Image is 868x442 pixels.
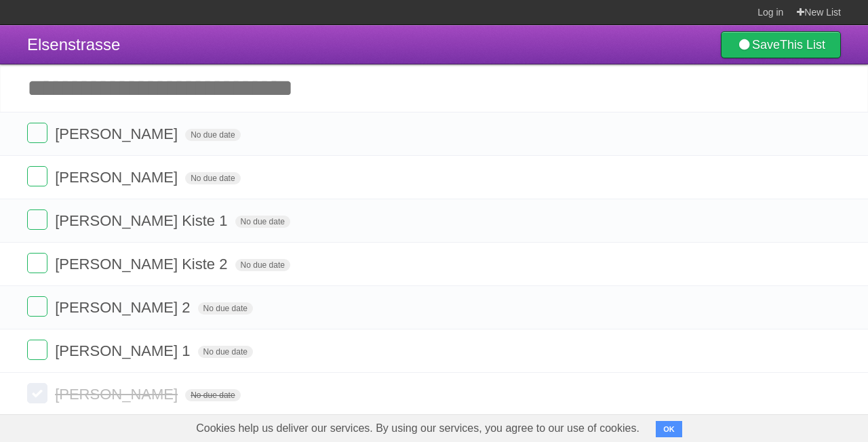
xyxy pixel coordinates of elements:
span: [PERSON_NAME] Kiste 1 [55,212,231,229]
label: Done [27,166,47,186]
label: Done [27,383,47,403]
span: [PERSON_NAME] 2 [55,299,193,316]
span: Elsenstrasse [27,35,120,54]
label: Done [27,209,47,230]
span: [PERSON_NAME] [55,386,181,403]
span: [PERSON_NAME] [55,125,181,142]
span: No due date [185,172,240,184]
span: No due date [185,389,240,401]
button: OK [656,421,682,437]
span: No due date [235,259,290,271]
span: [PERSON_NAME] 1 [55,342,193,359]
label: Done [27,123,47,143]
span: [PERSON_NAME] Kiste 2 [55,256,231,273]
b: This List [780,38,825,52]
span: No due date [235,216,290,228]
span: No due date [198,302,253,315]
label: Done [27,340,47,360]
span: No due date [198,346,253,358]
a: SaveThis List [721,31,841,58]
span: Cookies help us deliver our services. By using our services, you agree to our use of cookies. [182,415,653,442]
label: Done [27,296,47,317]
label: Done [27,253,47,273]
span: [PERSON_NAME] [55,169,181,186]
span: No due date [185,129,240,141]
